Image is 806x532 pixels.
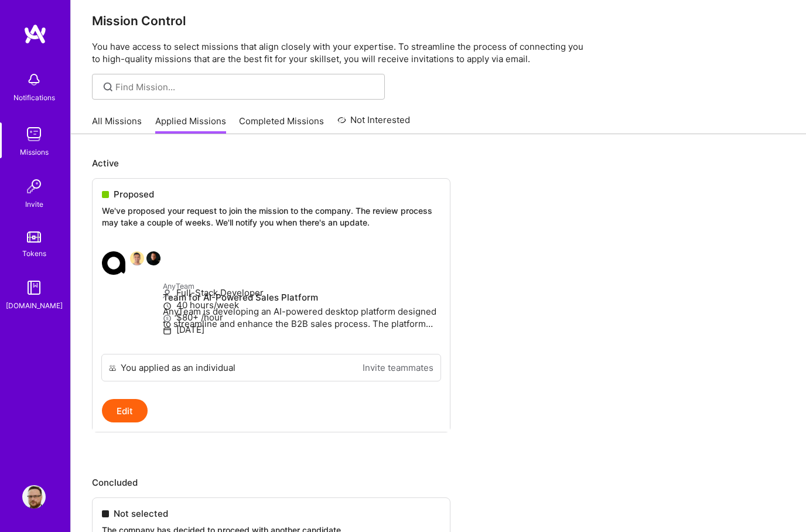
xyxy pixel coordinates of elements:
img: Souvik Basu [130,251,144,265]
i: icon MoneyGray [163,314,172,323]
input: Find Mission... [115,81,376,93]
p: $80+ /hour [163,311,440,323]
p: We've proposed your request to join the mission to the company. The review process may take a cou... [102,205,440,228]
img: User Avatar [22,485,46,509]
div: [DOMAIN_NAME] [6,299,63,312]
h3: Mission Control [92,13,785,28]
i: icon SearchGrey [101,80,115,94]
div: Invite [25,198,43,210]
p: 40 hours/week [163,299,440,311]
div: Missions [20,146,49,158]
span: Proposed [114,188,154,200]
p: You have access to select missions that align closely with your expertise. To streamline the proc... [92,40,785,65]
a: Not Interested [337,113,411,134]
img: bell [22,68,46,91]
i: icon Applicant [163,289,172,298]
div: Tokens [22,247,46,260]
a: Applied Missions [155,115,226,134]
p: Full-Stack Developer [163,287,440,299]
img: AnyTeam company logo [102,251,125,275]
i: icon Clock [163,302,172,311]
img: tokens [27,231,41,243]
img: Invite [22,175,46,198]
div: You applied as an individual [121,362,235,374]
img: James Touhey [146,251,160,265]
p: Active [92,157,785,169]
p: [DATE] [163,323,440,336]
div: Notifications [13,91,55,104]
i: icon Calendar [163,326,172,335]
a: Completed Missions [239,115,324,134]
a: All Missions [92,115,142,134]
img: logo [23,23,47,45]
img: teamwork [22,122,46,146]
img: guide book [22,276,46,299]
button: Edit [102,399,148,422]
a: Invite teammates [363,362,433,374]
a: AnyTeam company logoSouvik BasuJames TouheyAnyTeamTeam for AI-Powered Sales PlatformAnyTeam is de... [93,242,450,354]
p: Concluded [92,476,785,489]
a: User Avatar [19,485,49,509]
